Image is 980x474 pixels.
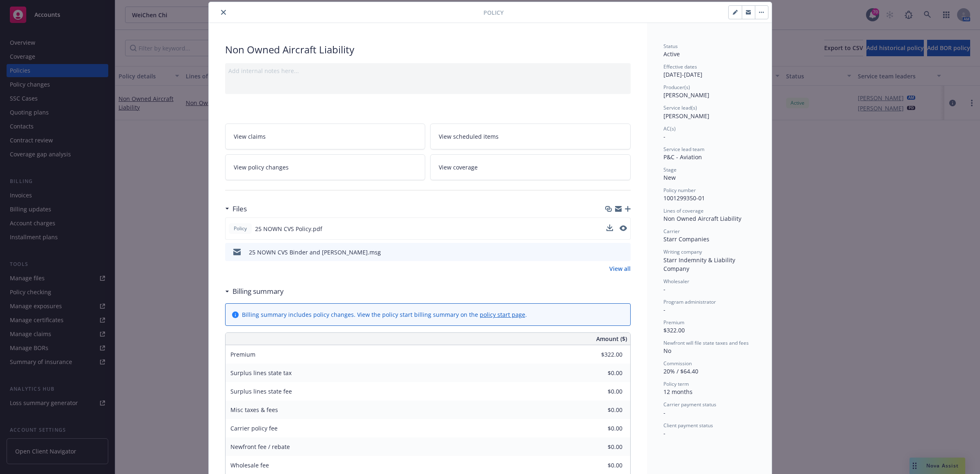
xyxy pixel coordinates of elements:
span: Policy number [663,187,696,194]
input: 0.00 [574,422,627,435]
span: Writing company [663,248,702,255]
span: Stage [663,166,677,173]
button: download file [606,224,613,233]
span: Active [663,50,680,58]
a: View policy changes [225,154,426,180]
span: Amount ($) [596,334,627,343]
div: Add internal notes here... [228,66,627,75]
span: - [663,133,665,140]
span: 20% / $64.40 [663,367,698,375]
span: Policy term [663,380,689,387]
button: download file [606,224,613,231]
span: 25 NOWN CVS Policy.pdf [255,224,322,233]
span: Newfront will file state taxes and fees [663,339,749,346]
span: - [663,409,665,417]
span: [PERSON_NAME] [663,112,709,120]
span: Producer(s) [663,84,690,91]
a: View scheduled items [430,124,631,149]
span: Premium [663,319,684,326]
div: 25 NOWN CVS Binder and [PERSON_NAME].msg [249,248,381,256]
input: 0.00 [574,348,627,361]
input: 0.00 [574,404,627,416]
span: Service lead team [663,146,704,153]
span: Misc taxes & fees [230,406,278,414]
span: - [663,429,665,437]
span: Effective dates [663,63,697,70]
div: Non Owned Aircraft Liability [663,214,755,223]
button: close [219,7,228,17]
span: New [663,174,676,181]
span: View policy changes [234,163,289,172]
button: preview file [620,224,627,233]
span: Starr Companies [663,235,709,243]
input: 0.00 [574,459,627,472]
span: View scheduled items [439,132,499,141]
span: Carrier [663,228,680,235]
span: Starr Indemnity & Liability Company [663,256,737,272]
span: Wholesaler [663,278,689,285]
span: Policy [232,225,248,232]
span: Policy [483,8,504,17]
button: preview file [620,248,627,256]
span: Commission [663,360,692,367]
span: 1001299350-01 [663,194,705,202]
span: $322.00 [663,326,685,334]
a: policy start page [480,311,525,318]
span: View coverage [439,163,478,172]
span: 12 months [663,388,693,396]
div: Non Owned Aircraft Liability [225,43,631,57]
span: No [663,347,671,355]
h3: Files [232,204,247,214]
span: Surplus lines state tax [230,369,292,377]
a: View claims [225,124,426,149]
a: View all [609,264,631,273]
div: Billing summary includes policy changes. View the policy start billing summary on the . [242,310,527,319]
span: Surplus lines state fee [230,387,292,395]
button: download file [607,248,613,256]
span: Newfront fee / rebate [230,443,290,451]
span: Service lead(s) [663,104,697,111]
span: Carrier policy fee [230,424,278,432]
span: [PERSON_NAME] [663,91,709,99]
span: Lines of coverage [663,207,704,214]
span: Client payment status [663,422,713,429]
input: 0.00 [574,367,627,379]
span: View claims [234,132,266,141]
a: View coverage [430,154,631,180]
div: Files [225,204,247,214]
input: 0.00 [574,441,627,453]
span: Carrier payment status [663,401,716,408]
div: [DATE] - [DATE] [663,63,755,79]
span: Status [663,43,678,50]
span: AC(s) [663,125,676,132]
span: Wholesale fee [230,461,269,469]
span: Premium [230,350,255,358]
h3: Billing summary [232,286,284,297]
div: Billing summary [225,286,284,297]
span: - [663,306,665,314]
span: - [663,285,665,293]
span: Program administrator [663,298,716,305]
input: 0.00 [574,385,627,398]
span: P&C - Aviation [663,153,702,161]
button: preview file [620,225,627,231]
